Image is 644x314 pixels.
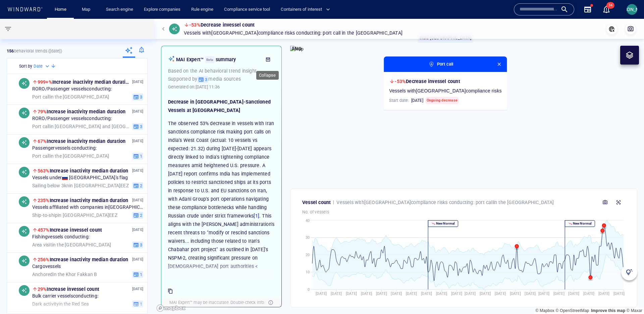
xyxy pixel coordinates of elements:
[625,3,639,16] button: [PERSON_NAME]
[132,286,143,292] p: [DATE]
[421,291,432,296] tspan: [DATE]
[306,270,310,274] tspan: 10
[510,291,521,296] tspan: [DATE]
[316,291,327,296] tspan: [DATE]
[132,256,143,263] p: [DATE]
[197,76,208,83] button: 3
[132,227,143,233] p: [DATE]
[525,291,536,296] tspan: [DATE]
[221,4,273,15] a: Compliance service tool
[176,55,261,64] p: MAI Expert™ summary
[132,93,143,101] button: 3
[278,4,336,15] button: Containers of interest
[254,213,259,219] a: [1]
[76,4,98,15] button: Map
[389,97,459,104] h6: Start date:
[132,197,143,203] p: [DATE]
[32,94,109,100] span: in the [GEOGRAPHIC_DATA]
[103,4,136,15] a: Search engine
[583,291,594,296] tspan: [DATE]
[139,242,142,248] span: 3
[336,198,554,206] p: Vessels with [GEOGRAPHIC_DATA] compliance risks conducting: in the [GEOGRAPHIC_DATA]
[591,308,626,313] a: Map feedback
[19,63,32,70] h6: Sort by
[168,67,275,75] p: Based on the AI behavioral trend insight
[308,287,310,292] tspan: 0
[38,257,50,262] span: 256%
[32,86,112,92] span: RORO/Passenger vessels conducting:
[38,168,50,173] span: 563%
[606,2,614,9] span: 34
[50,4,71,15] button: Home
[394,79,406,84] span: -53%
[139,183,142,189] span: 2
[306,253,310,257] tspan: 20
[480,291,491,296] tspan: [DATE]
[32,242,111,248] span: in the [GEOGRAPHIC_DATA]
[38,198,128,203] span: Increase in activity median duration
[38,168,128,173] span: Increase in activity median duration
[323,29,340,37] span: Port call
[437,61,453,68] span: Port call
[7,48,62,54] p: behavioral trends ([DATE])
[556,308,589,313] a: OpenStreetMap
[495,291,506,296] tspan: [DATE]
[306,219,310,223] tspan: 40
[132,79,143,85] p: [DATE]
[572,221,592,226] p: New Normal
[32,234,90,240] span: Fishing vessels conducting:
[132,108,143,115] p: [DATE]
[168,83,220,91] p: Generated on:
[196,84,220,89] span: [DATE] 11:36
[168,119,275,271] p: The observed 53% decrease in vessels with Iran sanctions compliance risk making port calls on Ind...
[189,22,201,28] span: -53%
[38,286,99,292] span: Increase in vessel count
[435,221,455,226] p: New Normal
[394,79,460,84] span: Decrease in vessel count
[168,298,267,307] div: MAI Expert™ may be inaccurate. Double-check info.
[38,227,102,233] span: Increase in vessel count
[38,286,47,292] span: 29%
[154,19,644,314] canvas: Map
[38,109,126,114] span: Increase in activity median duration
[32,271,97,277] span: in the Khor Fakkan B
[132,241,143,248] button: 3
[598,1,614,17] button: 34
[451,291,462,296] tspan: [DATE]
[132,138,143,144] p: [DATE]
[156,304,186,312] a: Mapbox logo
[189,4,216,15] a: Rule engine
[38,257,128,262] span: Increase in activity median duration
[32,153,109,159] span: in the [GEOGRAPHIC_DATA]
[141,4,183,15] a: Explore companies
[168,75,275,83] p: Supported by media sources
[7,48,14,53] strong: 156
[613,291,625,296] tspan: [DATE]
[132,271,143,278] button: 1
[290,46,304,52] img: map
[627,308,642,313] a: Maxar
[281,6,330,13] span: Containers of interest
[32,116,112,122] span: RORO/Passenger vessels conducting:
[306,235,310,240] tspan: 30
[139,94,142,100] span: 3
[568,291,579,296] tspan: [DATE]
[32,153,50,158] span: Port call
[411,97,423,104] h6: [DATE]
[292,44,302,52] p: Map
[184,29,402,37] p: Vessels with [GEOGRAPHIC_DATA] compliance risks conducting: in the [GEOGRAPHIC_DATA]
[132,167,143,174] p: [DATE]
[436,291,447,296] tspan: [DATE]
[32,212,117,218] span: in [GEOGRAPHIC_DATA] EEZ
[598,291,609,296] tspan: [DATE]
[425,97,459,104] span: Ongoing decrease
[32,204,143,210] span: Vessels affiliated with companies in [GEOGRAPHIC_DATA] conducting:
[32,123,129,129] span: in [GEOGRAPHIC_DATA] and [GEOGRAPHIC_DATA] EEZ
[32,175,128,181] span: Vessels under [GEOGRAPHIC_DATA] 's flag
[38,139,47,144] span: 67%
[331,291,342,296] tspan: [DATE]
[38,139,126,144] span: Increase in activity median duration
[615,284,639,309] iframe: To enrich screen reader interactions, please activate Accessibility in Grammarly extension settings
[389,88,501,94] span: Vessels with [GEOGRAPHIC_DATA] compliance risks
